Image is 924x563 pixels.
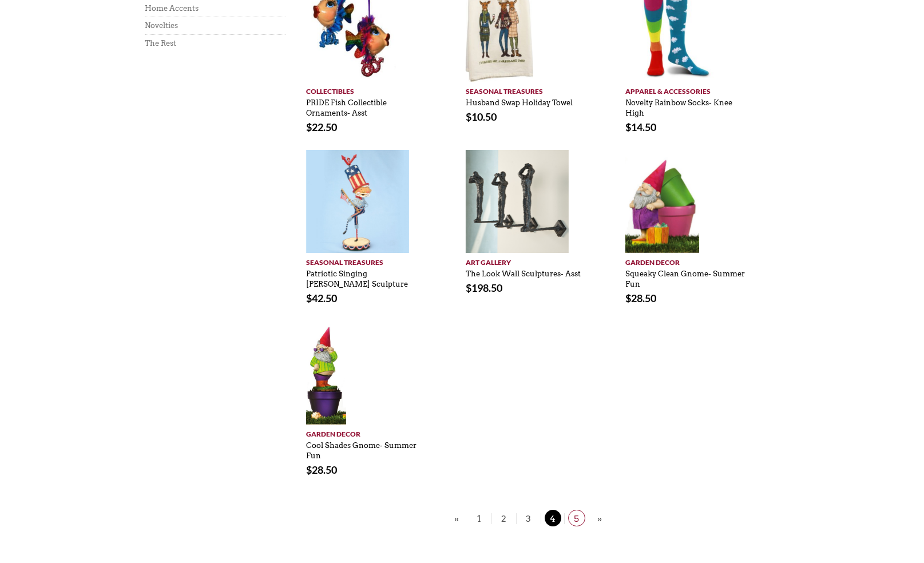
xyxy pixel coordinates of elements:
[451,512,462,526] a: «
[145,4,199,13] a: Home Accents
[306,425,430,439] a: Garden Decor
[516,513,541,524] a: 3
[625,121,631,133] span: $
[568,510,585,526] span: 5
[306,121,312,133] span: $
[625,292,656,304] bdi: 28.50
[466,82,590,97] a: Seasonal Treasures
[495,510,513,526] span: 2
[625,82,749,97] a: Apparel & Accessories
[306,463,337,476] bdi: 28.50
[466,281,471,294] span: $
[306,463,312,476] span: $
[564,513,589,524] a: 5
[145,21,178,30] a: Novelties
[467,513,491,524] a: 1
[625,264,745,289] a: Squeaky Clean Gnome- Summer Fun
[306,292,312,304] span: $
[306,93,387,118] a: PRIDE Fish Collectible Ornaments- Asst
[466,110,497,123] bdi: 10.50
[145,39,176,47] a: The Rest
[625,121,656,133] bdi: 14.50
[306,121,337,133] bdi: 22.50
[625,292,631,304] span: $
[471,510,488,526] span: 1
[625,253,749,268] a: Garden Decor
[306,253,430,268] a: Seasonal Treasures
[306,292,337,304] bdi: 42.50
[594,512,605,526] a: »
[466,281,502,294] bdi: 198.50
[545,510,561,526] span: 4
[306,264,408,289] a: Patriotic Singing [PERSON_NAME] Sculpture
[306,82,430,97] a: Collectibles
[625,93,732,118] a: Novelty Rainbow Socks- Knee High
[466,253,590,268] a: Art Gallery
[466,264,581,279] a: The Look Wall Sculptures- Asst
[466,110,471,123] span: $
[491,513,516,524] a: 2
[466,93,573,108] a: Husband Swap Holiday Towel
[520,510,537,526] span: 3
[306,435,417,461] a: Cool Shades Gnome- Summer Fun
